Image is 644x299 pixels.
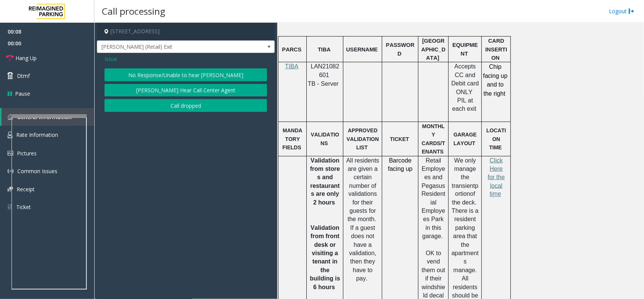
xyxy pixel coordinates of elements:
img: 'icon' [8,204,12,211]
span: VALIDATIONS [311,132,339,146]
span: CARD INSERTION [485,38,507,61]
button: No Response/Unable to hear [PERSON_NAME] [105,68,267,81]
img: 'icon' [8,151,13,156]
h4: [STREET_ADDRESS] [97,23,275,40]
span: alidation from front desk or visiting a tenant in the building is 6 hours [310,225,340,291]
button: Call dropped [105,99,267,112]
span: portion [455,183,478,197]
span: APPROVED VALIDATION LIST [347,127,379,150]
span: TB - Server [308,81,339,87]
h3: Call processing [98,2,169,20]
span: TIBA [318,46,330,53]
span: [GEOGRAPHIC_DATA] [421,38,446,61]
img: 'icon' [8,187,13,192]
span: LOCATION TIME [486,127,506,150]
span: Issue [105,55,117,63]
span: PASSWORD [386,42,415,56]
span: PIL at each exit [452,97,476,112]
span: PARCS [282,46,301,53]
span: Pause [15,90,30,98]
span: All residents are given a certain number of validations for their guests for the month. If a gues... [346,157,379,282]
span: GARAGE LAYOUT [453,132,476,146]
span: . [441,233,443,240]
span: USERNAME [346,46,378,53]
span: [PERSON_NAME] (Retail) Exit [97,41,239,53]
span: of the deck. [452,191,476,206]
span: Hang Up [15,54,37,62]
img: 'icon' [8,132,12,138]
a: General Information [2,108,94,126]
img: 'icon' [8,168,14,174]
span: Chip facing up and to the right [483,64,507,96]
img: logout [629,7,635,15]
span: General Information [17,113,72,121]
span: V [310,225,315,231]
span: TIBA [285,63,298,70]
span: Dtmf [17,72,30,80]
img: 'icon' [8,114,13,120]
span: Click Here for the local time [488,157,505,198]
span: TICKET [390,136,409,142]
span: LAN21082601 [311,63,340,78]
span: MANDATORY FIELDS [282,127,302,150]
span: Accepts CC and Debit card ONLY [451,63,479,95]
a: Logout [609,7,635,15]
span: EQUIPMENT [452,42,478,56]
span: MONTHLY CARDS/TENANTS [422,123,445,155]
a: Click Here for the local time [488,158,505,198]
span: We only manage the transient [452,157,476,189]
a: TIBA [285,64,298,70]
button: [PERSON_NAME] Hear Call Center Agent [105,84,267,97]
span: Validation from stores and restaurants are only 2 hours [310,157,340,206]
